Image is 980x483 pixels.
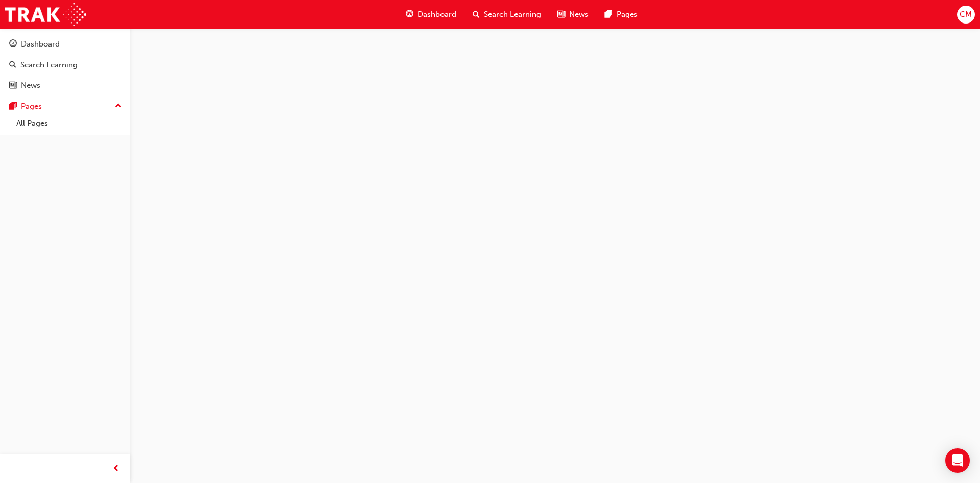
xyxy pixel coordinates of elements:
[957,6,975,24] button: CM
[464,4,549,25] a: search-iconSearch Learning
[4,35,126,54] a: Dashboard
[4,56,126,75] a: Search Learning
[945,448,970,473] div: Open Intercom Messenger
[4,97,126,116] button: Pages
[5,3,86,26] img: Trak
[21,80,40,91] div: News
[960,9,972,20] span: CM
[569,9,589,20] span: News
[9,102,17,111] span: pages-icon
[617,9,638,20] span: Pages
[418,9,456,20] span: Dashboard
[9,81,17,90] span: news-icon
[12,116,126,131] a: All Pages
[4,76,126,95] a: News
[115,100,122,113] span: up-icon
[21,38,60,50] div: Dashboard
[597,4,646,25] a: pages-iconPages
[9,61,16,70] span: search-icon
[4,33,126,97] button: DashboardSearch LearningNews
[20,59,78,71] div: Search Learning
[557,8,565,21] span: news-icon
[398,4,464,25] a: guage-iconDashboard
[406,8,413,21] span: guage-icon
[473,8,480,21] span: search-icon
[605,8,612,21] span: pages-icon
[549,4,597,25] a: news-iconNews
[112,463,120,475] span: prev-icon
[484,9,541,20] span: Search Learning
[21,101,42,112] div: Pages
[9,40,17,49] span: guage-icon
